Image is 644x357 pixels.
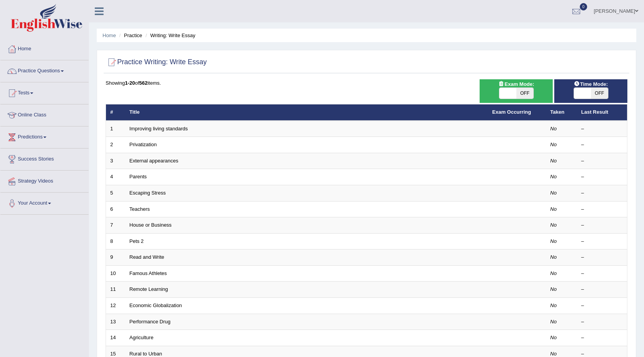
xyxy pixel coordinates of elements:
[106,330,125,346] td: 14
[581,190,623,197] div: –
[106,104,125,121] th: #
[550,206,557,212] em: No
[577,104,627,121] th: Last Result
[0,149,89,168] a: Success Stories
[546,104,577,121] th: Taken
[581,206,623,213] div: –
[106,217,125,234] td: 7
[130,190,166,196] a: Escaping Stress
[581,302,623,309] div: –
[130,335,154,340] a: Agriculture
[0,38,89,58] a: Home
[581,238,623,245] div: –
[550,335,557,340] em: No
[102,32,116,38] a: Home
[139,80,148,86] b: 562
[0,126,89,146] a: Predictions
[495,80,537,88] span: Exam Mode:
[130,222,172,228] a: House or Business
[492,109,531,115] a: Exam Occurring
[581,125,623,133] div: –
[581,318,623,326] div: –
[581,173,623,181] div: –
[117,32,142,39] li: Practice
[0,82,89,102] a: Tests
[0,171,89,190] a: Strategy Videos
[550,126,557,132] em: No
[580,3,588,10] span: 0
[106,185,125,202] td: 5
[130,142,157,147] a: Privatization
[130,319,171,325] a: Performance Drug
[106,265,125,282] td: 10
[130,302,182,308] a: Economic Globalization
[125,80,135,86] b: 1-20
[106,169,125,185] td: 4
[550,174,557,179] em: No
[130,126,188,132] a: Improving living standards
[550,238,557,244] em: No
[106,314,125,330] td: 13
[130,206,150,212] a: Teachers
[0,193,89,212] a: Your Account
[130,270,167,276] a: Famous Athletes
[581,141,623,149] div: –
[106,153,125,169] td: 3
[106,56,207,68] h2: Practice Writing: Write Essay
[550,302,557,308] em: No
[106,137,125,153] td: 2
[550,254,557,260] em: No
[130,254,164,260] a: Read and Write
[581,270,623,277] div: –
[581,222,623,229] div: –
[0,60,89,80] a: Practice Questions
[581,254,623,261] div: –
[143,32,195,39] li: Writing: Write Essay
[106,201,125,217] td: 6
[550,270,557,276] em: No
[581,157,623,165] div: –
[106,249,125,266] td: 9
[106,282,125,298] td: 11
[550,190,557,196] em: No
[125,104,488,121] th: Title
[106,297,125,314] td: 12
[130,286,168,292] a: Remote Learning
[480,79,553,103] div: Show exams occurring in exams
[550,351,557,357] em: No
[550,222,557,228] em: No
[106,79,627,87] div: Showing of items.
[550,286,557,292] em: No
[550,142,557,147] em: No
[0,104,89,124] a: Online Class
[581,334,623,342] div: –
[550,158,557,164] em: No
[130,238,144,244] a: Pets 2
[130,158,178,164] a: External appearances
[516,88,533,99] span: OFF
[106,233,125,249] td: 8
[571,80,611,88] span: Time Mode:
[591,88,608,99] span: OFF
[550,319,557,325] em: No
[130,174,147,179] a: Parents
[106,121,125,137] td: 1
[581,286,623,293] div: –
[130,351,162,357] a: Rural to Urban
